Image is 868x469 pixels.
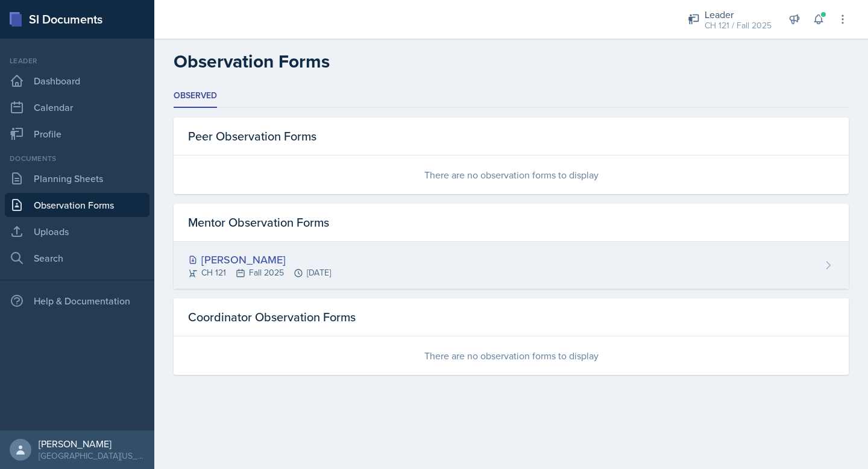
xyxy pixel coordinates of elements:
[39,450,145,462] div: [GEOGRAPHIC_DATA][US_STATE] in [GEOGRAPHIC_DATA]
[174,156,849,194] div: There are no observation forms to display
[5,246,149,270] a: Search
[174,51,330,72] h2: Observation Forms
[188,266,331,279] div: CH 121 Fall 2025 [DATE]
[174,118,849,156] div: Peer Observation Forms
[188,251,331,268] div: [PERSON_NAME]
[5,289,149,313] div: Help & Documentation
[5,55,149,66] div: Leader
[39,438,145,450] div: [PERSON_NAME]
[5,193,149,217] a: Observation Forms
[174,336,849,375] div: There are no observation forms to display
[5,95,149,119] a: Calendar
[705,19,772,32] div: CH 121 / Fall 2025
[5,219,149,244] a: Uploads
[5,69,149,93] a: Dashboard
[5,153,149,164] div: Documents
[5,122,149,146] a: Profile
[174,242,849,289] a: [PERSON_NAME] CH 121Fall 2025[DATE]
[705,7,772,22] div: Leader
[174,298,849,336] div: Coordinator Observation Forms
[5,166,149,190] a: Planning Sheets
[174,204,849,242] div: Mentor Observation Forms
[174,84,217,108] li: Observed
